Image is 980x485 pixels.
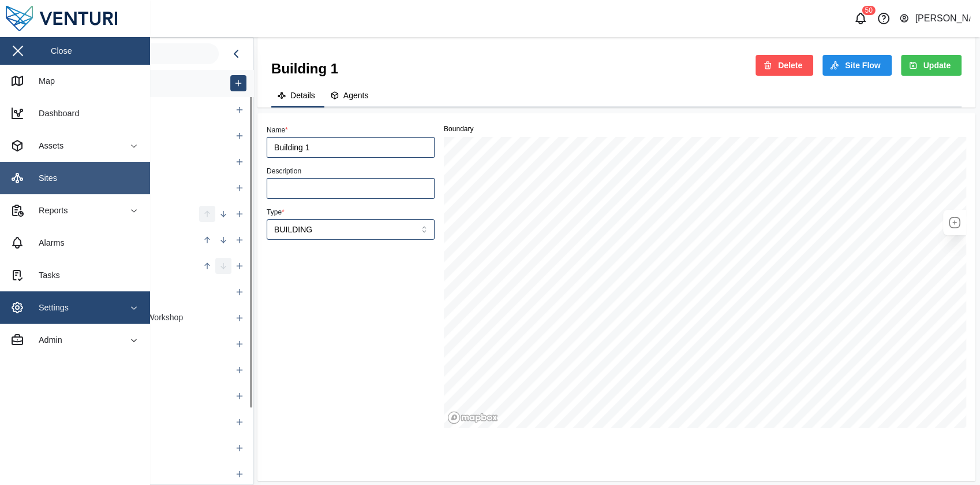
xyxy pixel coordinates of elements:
div: Building 1 [271,51,338,79]
label: Description [267,167,301,175]
div: Map [30,75,55,87]
button: Delete [755,55,813,76]
div: Reports [30,204,68,217]
div: Boundary [444,124,966,135]
div: 50 [862,6,875,15]
div: Admin [30,334,62,346]
button: Update [901,55,962,76]
a: Mapbox logo [447,411,498,424]
div: Alarms [30,236,65,249]
div: Settings [30,301,69,314]
a: Site Flow [822,55,891,76]
div: Tasks [30,269,60,282]
span: Delete [778,55,802,75]
div: Sites [30,172,57,184]
span: Agents [343,91,369,99]
img: Main Logo [6,6,156,31]
div: Dashboard [30,107,79,120]
input: Select a site type [267,219,435,240]
button: [PERSON_NAME] [899,10,971,27]
span: Details [290,91,315,99]
span: Site Flow [845,55,880,75]
label: Type [267,208,285,216]
div: Assets [30,139,63,152]
div: [PERSON_NAME] [915,12,970,26]
span: Update [923,55,951,75]
label: Name [267,126,288,134]
div: Close [51,45,72,57]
